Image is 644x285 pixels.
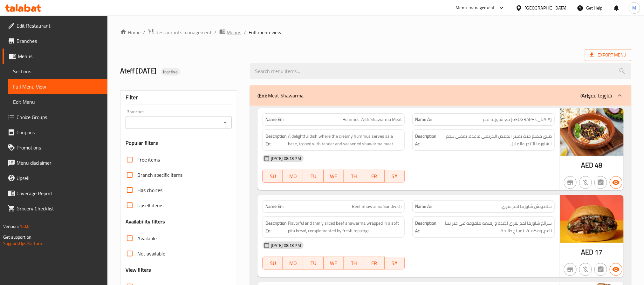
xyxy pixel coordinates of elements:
[219,28,242,36] a: Menus
[610,176,622,189] button: Available
[137,171,182,179] span: Branch specific items
[633,4,636,11] span: M
[265,132,287,148] strong: Description En:
[257,92,304,99] p: Meat Shawarma
[221,118,230,127] button: Open
[17,189,102,197] span: Coverage Report
[595,159,603,171] span: 48
[579,263,592,276] button: Purchased item
[352,203,402,210] span: Beef Shawarma Sandwich
[126,266,151,274] h3: View filters
[581,246,593,258] span: AED
[595,246,603,258] span: 17
[483,116,552,123] span: [GEOGRAPHIC_DATA] مع شاورما لحم
[346,172,362,181] span: TH
[3,109,107,125] a: Choice Groups
[265,259,281,268] span: SU
[415,203,432,210] strong: Name Ar:
[265,219,287,235] strong: Description En:
[502,203,552,210] span: ساندوتش شاورما لحم بقري
[13,98,102,106] span: Edit Menu
[3,140,107,155] a: Promotions
[385,257,405,269] button: SA
[438,132,552,148] span: طبق ممتع حيث يعتبر الحمص الكريمي قاعدة، يغطي بلحم الشاورما التندر والمتبل.
[13,83,102,90] span: Full Menu View
[227,29,242,36] span: Menus
[367,172,382,181] span: FR
[387,259,402,268] span: SA
[3,186,107,201] a: Coverage Report
[283,257,303,269] button: MO
[364,257,385,269] button: FR
[120,29,140,36] a: Home
[17,113,102,121] span: Choice Groups
[8,94,107,109] a: Edit Menu
[585,49,631,61] span: Export Menu
[137,235,157,242] span: Available
[560,108,624,156] img: Hummus_With_Shawarma_Meat638943807363677105.jpg
[326,259,341,268] span: WE
[324,170,344,182] button: WE
[20,222,30,230] span: 1.0.0
[610,263,622,276] button: Available
[415,132,436,148] strong: Description Ar:
[250,63,631,79] input: search
[143,29,145,36] li: /
[215,29,217,36] li: /
[303,257,324,269] button: TU
[17,144,102,151] span: Promotions
[415,116,432,123] strong: Name Ar:
[257,91,267,100] b: (En):
[137,202,163,209] span: Upsell items
[265,203,284,210] strong: Name En:
[3,155,107,170] a: Menu disclaimer
[18,52,102,60] span: Menus
[580,91,589,100] b: (Ar):
[17,159,102,167] span: Menu disclaimer
[268,156,304,162] span: [DATE] 08:18 PM
[161,68,180,76] div: Inactive
[438,219,552,235] span: شرائح شاورما لحم بقري لذيذة و رفيعة ملفوفة في خبز بيتا ناعم، ومكملة بتوبينج طازجة.
[285,259,301,268] span: MO
[288,219,402,235] span: Flavorful and thinly sliced beef shawarma wrapped in a soft pita bread, complemented by fresh top...
[594,263,607,276] button: Not has choices
[126,91,232,104] div: Filter
[283,170,303,182] button: MO
[367,259,382,268] span: FR
[285,172,301,181] span: MO
[155,29,212,36] span: Restaurants management
[580,92,612,99] p: شاورما لحم
[126,218,165,225] h3: Availability filters
[148,28,212,36] a: Restaurants management
[263,170,283,182] button: SU
[306,259,321,268] span: TU
[3,170,107,186] a: Upsell
[560,195,624,243] img: Beef_Shawarma_Sandwich638943807226221132.jpg
[17,37,102,45] span: Branches
[3,222,19,230] span: Version:
[137,250,165,257] span: Not available
[364,170,385,182] button: FR
[303,170,324,182] button: TU
[581,159,593,171] span: AED
[344,170,364,182] button: TH
[306,172,321,181] span: TU
[3,239,44,248] a: Support.OpsPlatform
[288,132,402,148] span: A delightful dish where the creamy hummus serves as a base, topped with tender and seasoned shawa...
[263,257,283,269] button: SU
[342,116,402,123] span: Hummus With Shawarma Meat
[250,85,631,106] div: (En): Meat Shawarma(Ar):شاورما لحم
[564,263,577,276] button: Not branch specific item
[120,66,242,76] h2: Ateff [DATE]
[265,172,281,181] span: SU
[8,79,107,94] a: Full Menu View
[3,233,32,241] span: Get support on:
[249,29,282,36] span: Full menu view
[415,219,436,235] strong: Description Ar:
[268,242,304,249] span: [DATE] 08:18 PM
[17,174,102,182] span: Upsell
[17,205,102,212] span: Grocery Checklist
[344,257,364,269] button: TH
[324,257,344,269] button: WE
[161,69,180,75] span: Inactive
